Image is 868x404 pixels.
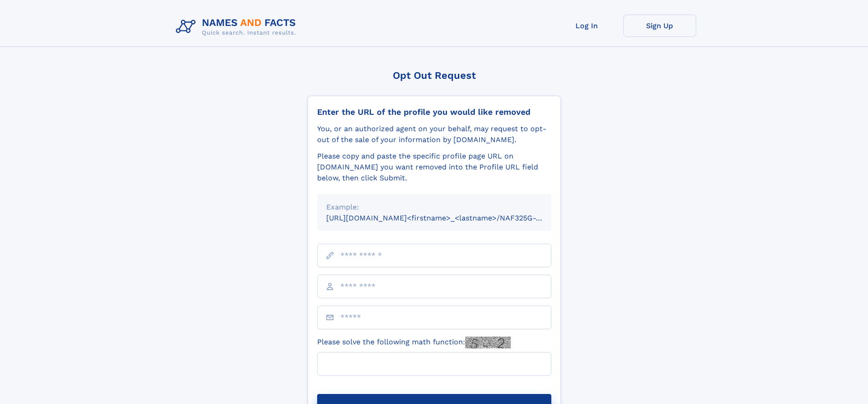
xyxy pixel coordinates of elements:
[317,107,551,117] div: Enter the URL of the profile you would like removed
[326,202,542,213] div: Example:
[317,151,551,184] div: Please copy and paste the specific profile page URL on [DOMAIN_NAME] you want removed into the Pr...
[308,70,561,81] div: Opt Out Request
[623,15,696,37] a: Sign Up
[317,123,551,145] div: You, or an authorized agent on your behalf, may request to opt-out of the sale of your informatio...
[172,15,303,39] img: Logo Names and Facts
[550,15,623,37] a: Log In
[326,214,569,222] small: [URL][DOMAIN_NAME]<firstname>_<lastname>/NAF325G-xxxxxxxx
[317,337,511,348] label: Please solve the following math function:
